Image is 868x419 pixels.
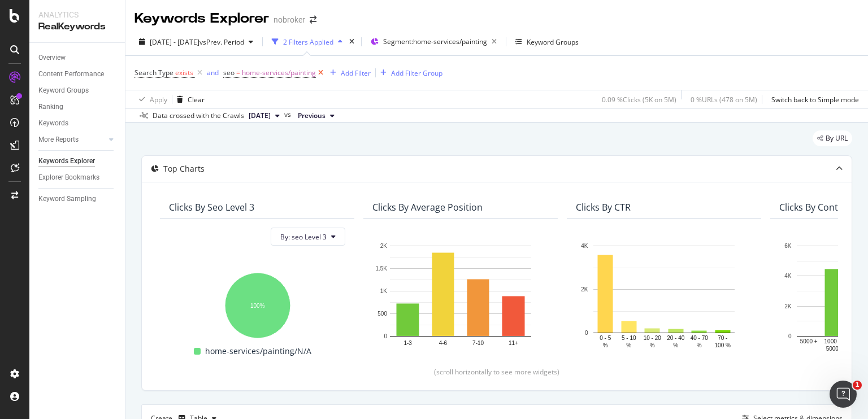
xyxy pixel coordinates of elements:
text: % [697,342,702,348]
button: Apply [134,90,167,108]
span: home-services/painting/N/A [205,344,311,358]
span: vs [284,110,293,120]
button: Add Filter Group [376,66,442,80]
div: Clicks By Average Position [372,202,483,213]
span: = [236,68,240,77]
div: times [347,36,357,47]
text: 0 [384,333,387,339]
svg: A chart. [169,267,345,340]
div: Keyword Sampling [38,193,96,205]
div: nobroker [274,14,305,25]
div: Content Performance [38,68,104,80]
text: 2K [581,286,588,293]
div: Ranking [38,101,63,113]
a: Keywords [38,117,117,129]
div: Switch back to Simple mode [771,95,859,104]
div: Explorer Bookmarks [38,172,99,184]
div: Keywords Explorer [134,9,269,28]
text: 100 % [715,342,731,348]
svg: A chart. [372,240,549,353]
text: 1K [380,288,388,294]
text: % [626,342,631,348]
div: Clicks By seo Level 3 [169,202,254,213]
div: Keyword Groups [38,85,89,97]
button: [DATE] - [DATE]vsPrev. Period [134,33,258,51]
span: home-services/painting [242,65,316,81]
span: vs Prev. Period [199,37,244,47]
div: Overview [38,52,66,64]
div: RealKeywords [38,20,116,33]
a: Keyword Sampling [38,193,117,205]
div: and [207,68,219,77]
span: [DATE] - [DATE] [150,37,199,47]
button: By: seo Level 3 [271,228,345,246]
div: Apply [150,95,167,104]
div: Data crossed with the Crawls [153,111,244,121]
text: 500 [377,311,387,317]
div: (scroll horizontally to see more widgets) [155,367,838,377]
text: % [650,342,655,348]
text: 4K [581,243,588,249]
a: Keywords Explorer [38,155,117,167]
iframe: Intercom live chat [830,381,857,408]
a: More Reports [38,134,106,146]
span: Previous [298,111,325,121]
text: 4K [784,273,792,280]
text: 1-3 [403,340,412,346]
button: and [207,67,219,78]
text: 2K [380,243,388,249]
div: More Reports [38,134,79,146]
text: 10 - 20 [644,335,662,341]
text: 0 [585,330,588,336]
text: 4-6 [439,340,448,346]
text: 70 - [718,335,727,341]
text: 6K [784,243,792,249]
text: 2K [784,303,792,309]
div: Keywords [38,117,68,129]
div: Clear [188,95,205,104]
div: 2 Filters Applied [283,37,333,47]
div: Clicks By CTR [576,202,631,213]
button: Switch back to Simple mode [767,90,859,108]
text: 7-10 [472,340,484,346]
div: 0 % URLs ( 478 on 5M ) [691,95,757,104]
text: 40 - 70 [691,335,709,341]
button: Keyword Groups [511,33,583,51]
a: Explorer Bookmarks [38,172,117,184]
span: Segment: home-services/painting [383,37,487,46]
div: Add Filter Group [391,68,442,78]
span: seo [223,68,235,77]
text: 0 - 5 [600,335,611,341]
span: 2025 Sep. 1st [249,111,271,121]
div: 0.09 % Clicks ( 5K on 5M ) [602,95,676,104]
button: Segment:home-services/painting [366,33,501,51]
a: Ranking [38,101,117,113]
div: arrow-right-arrow-left [310,16,316,24]
div: Top Charts [163,163,205,174]
button: Previous [293,109,339,123]
span: exists [175,68,193,77]
text: 11+ [509,340,518,346]
text: 1.5K [375,265,387,272]
text: % [673,342,678,348]
text: 5 - 10 [622,335,636,341]
svg: A chart. [576,240,752,350]
text: 5000 [826,346,839,352]
text: 100% [250,303,265,309]
span: 1 [853,381,862,390]
a: Content Performance [38,68,117,80]
span: By URL [826,135,848,142]
span: Search Type [134,68,173,77]
button: Clear [172,90,205,108]
text: 1000 - [824,338,840,344]
text: 0 [788,333,792,339]
text: 5000 + [800,338,818,344]
button: [DATE] [244,109,284,123]
span: By: seo Level 3 [280,232,327,242]
div: Analytics [38,9,116,20]
div: Keyword Groups [527,37,579,47]
a: Keyword Groups [38,85,117,97]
